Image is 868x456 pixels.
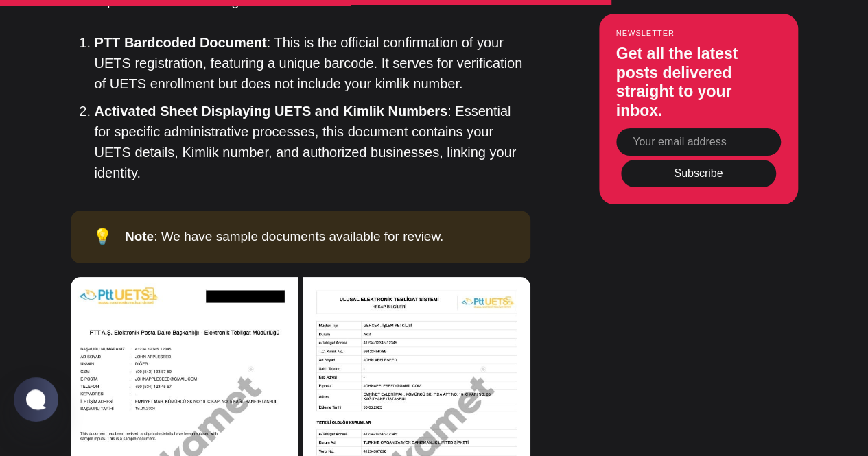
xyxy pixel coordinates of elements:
div: 💡 [93,227,125,247]
strong: Note [125,229,154,243]
strong: PTT Bardcoded Document [95,35,267,50]
li: : Essential for specific administrative processes, this document contains your UETS details, Kiml... [95,101,530,183]
h3: Get all the latest posts delivered straight to your inbox. [616,45,781,120]
div: : We have sample documents available for review. [125,227,443,247]
input: Your email address [616,128,781,156]
button: Subscribe [621,160,776,187]
small: Newsletter [616,29,781,37]
li: : This is the official confirmation of your UETS registration, featuring a unique barcode. It ser... [95,32,530,94]
strong: Activated Sheet Displaying UETS and Kimlik Numbers [95,104,448,119]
